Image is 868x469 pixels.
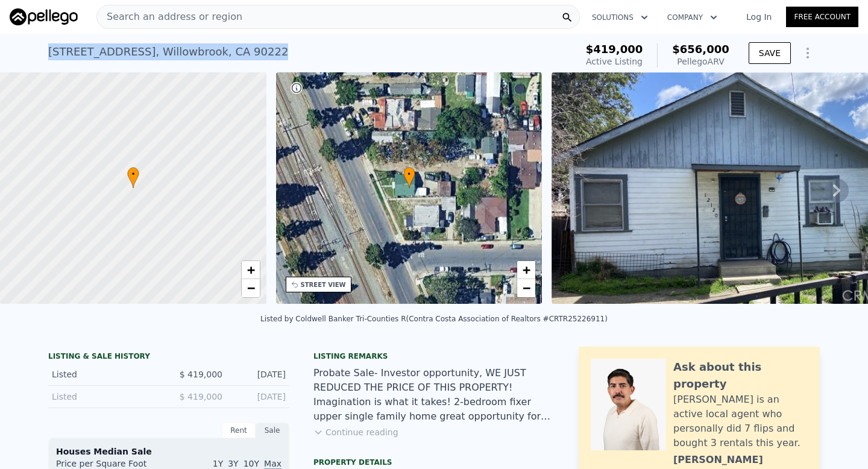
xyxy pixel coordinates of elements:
div: [PERSON_NAME] is an active local agent who personally did 7 flips and bought 3 rentals this year. [673,392,808,450]
span: + [523,262,530,277]
div: Property details [313,458,555,467]
span: • [127,169,139,180]
div: Listed by Coldwell Banker Tri-Counties R (Contra Costa Association of Realtors #CRTR25226911) [260,315,608,323]
a: Zoom out [517,279,535,297]
div: Listing remarks [313,351,555,361]
span: $ 419,000 [180,392,222,401]
span: Active Listing [586,57,643,66]
a: Free Account [786,7,858,27]
span: 3Y [228,459,238,468]
span: + [247,262,254,277]
div: Listed [52,368,159,380]
div: [DATE] [232,391,286,403]
div: • [127,167,139,188]
button: Show Options [796,41,820,65]
div: Houses Median Sale [56,445,281,458]
button: Solutions [582,7,658,28]
span: − [247,280,254,295]
div: Listed [52,391,159,403]
a: Zoom out [242,279,260,297]
span: − [523,280,530,295]
span: 1Y [213,459,223,468]
span: • [403,169,415,180]
div: [STREET_ADDRESS] , Willowbrook , CA 90222 [48,43,288,60]
span: Search an address or region [97,10,242,24]
div: Sale [256,423,289,438]
span: 10Y [244,459,259,468]
div: Probate Sale- Investor opportunity, WE JUST REDUCED THE PRICE OF THIS PROPERTY! Imagination is wh... [313,366,555,424]
a: Zoom in [517,261,535,279]
div: Ask about this property [673,359,808,392]
button: Continue reading [313,426,398,438]
span: $419,000 [586,43,643,55]
button: SAVE [749,42,791,64]
div: STREET VIEW [301,280,346,289]
button: Company [658,7,727,28]
a: Zoom in [242,261,260,279]
div: • [403,167,415,188]
span: $656,000 [672,43,729,55]
span: $ 419,000 [180,370,222,379]
div: [DATE] [232,368,286,380]
div: LISTING & SALE HISTORY [48,351,289,364]
div: Rent [222,423,256,438]
img: Pellego [10,8,78,25]
a: Log In [732,11,786,23]
div: Pellego ARV [672,55,729,68]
